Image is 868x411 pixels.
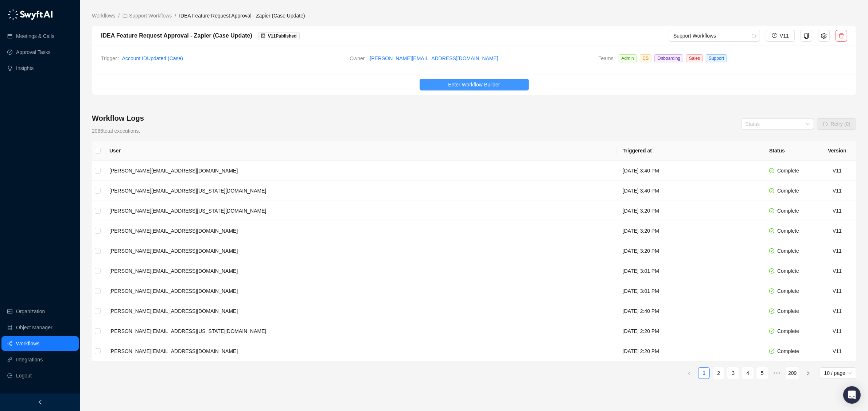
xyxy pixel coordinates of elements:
[617,301,763,321] td: [DATE] 2:40 PM
[769,188,774,193] span: check-circle
[777,348,799,354] span: Complete
[38,400,43,405] span: left
[742,368,753,379] a: 4
[786,367,799,379] li: 209
[16,336,39,351] a: Workflows
[777,188,799,194] span: Complete
[104,141,617,161] th: User
[92,113,144,123] h4: Workflow Logs
[843,386,861,404] div: Open Intercom Messenger
[448,81,500,89] span: Enter Workflow Builder
[713,368,724,379] a: 2
[742,367,754,379] li: 4
[769,288,774,294] span: check-circle
[769,268,774,274] span: check-circle
[617,281,763,301] td: [DATE] 3:01 PM
[777,268,799,274] span: Complete
[713,367,724,379] li: 2
[769,349,774,354] span: check-circle
[698,368,709,379] a: 1
[617,261,763,281] td: [DATE] 3:01 PM
[104,181,617,201] td: [PERSON_NAME][EMAIL_ADDRESS][US_STATE][DOMAIN_NAME]
[175,12,176,20] li: /
[686,54,703,62] span: Sales
[101,54,122,62] span: Trigger
[261,34,265,38] span: file-done
[684,367,695,379] button: left
[617,181,763,201] td: [DATE] 3:40 PM
[617,141,763,161] th: Triggered at
[818,301,856,321] td: V11
[757,368,768,379] a: 5
[617,161,763,181] td: [DATE] 3:40 PM
[104,281,617,301] td: [PERSON_NAME][EMAIL_ADDRESS][DOMAIN_NAME]
[16,352,43,367] a: Integrations
[350,54,370,62] span: Owner
[104,301,617,321] td: [PERSON_NAME][EMAIL_ADDRESS][DOMAIN_NAME]
[756,367,768,379] li: 5
[818,261,856,281] td: V11
[599,54,619,65] span: Teams
[619,54,637,62] span: Admin
[838,33,844,39] span: delete
[818,341,856,361] td: V11
[769,168,774,173] span: check-circle
[370,54,498,62] a: [PERSON_NAME][EMAIL_ADDRESS][DOMAIN_NAME]
[766,30,795,42] button: V11
[771,367,783,379] span: •••
[617,241,763,261] td: [DATE] 3:20 PM
[818,161,856,181] td: V11
[820,367,856,379] div: Page Size
[16,368,32,383] span: Logout
[122,13,128,18] span: folder
[673,30,756,41] span: Support Workflows
[772,33,777,38] span: history
[687,371,692,376] span: left
[617,321,763,341] td: [DATE] 2:20 PM
[104,241,617,261] td: [PERSON_NAME][EMAIL_ADDRESS][DOMAIN_NAME]
[777,208,799,214] span: Complete
[104,321,617,341] td: [PERSON_NAME][EMAIL_ADDRESS][US_STATE][DOMAIN_NAME]
[777,168,799,174] span: Complete
[104,221,617,241] td: [PERSON_NAME][EMAIL_ADDRESS][DOMAIN_NAME]
[777,328,799,334] span: Complete
[771,367,783,379] li: Next 5 Pages
[118,12,120,20] li: /
[101,31,252,40] div: IDEA Feature Request Approval - Zapier (Case Update)
[818,321,856,341] td: V11
[684,367,695,379] li: Previous Page
[786,368,799,379] a: 209
[769,228,774,233] span: check-circle
[763,141,818,161] th: Status
[7,373,12,378] span: logout
[818,241,856,261] td: V11
[16,61,34,75] a: Insights
[806,371,810,376] span: right
[640,54,652,62] span: CS
[824,368,852,379] span: 10 / page
[802,367,814,379] button: right
[777,288,799,294] span: Complete
[179,13,305,19] span: IDEA Feature Request Approval - Zapier (Case Update)
[268,34,297,39] span: V 11 Published
[104,261,617,281] td: [PERSON_NAME][EMAIL_ADDRESS][DOMAIN_NAME]
[769,248,774,253] span: check-circle
[817,118,856,130] button: Retry (0)
[121,12,173,20] a: folder Support Workflows
[92,79,856,90] a: Enter Workflow Builder
[104,201,617,221] td: [PERSON_NAME][EMAIL_ADDRESS][US_STATE][DOMAIN_NAME]
[803,33,809,39] span: copy
[122,55,183,61] a: Account IDUpdated (Case)
[727,367,739,379] li: 3
[104,161,617,181] td: [PERSON_NAME][EMAIL_ADDRESS][DOMAIN_NAME]
[769,309,774,314] span: check-circle
[769,208,774,213] span: check-circle
[777,228,799,234] span: Complete
[617,221,763,241] td: [DATE] 3:20 PM
[818,181,856,201] td: V11
[821,33,827,39] span: setting
[92,128,140,134] span: 2086 total executions.
[7,9,53,20] img: logo-05li4sbe.png
[420,79,529,90] button: Enter Workflow Builder
[654,54,683,62] span: Onboarding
